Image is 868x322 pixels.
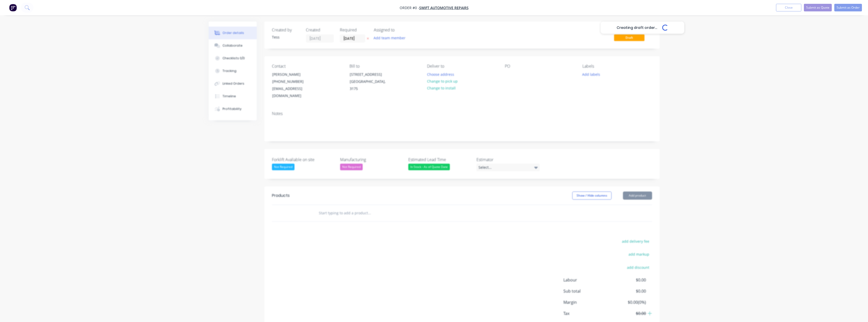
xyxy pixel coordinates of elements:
[776,4,801,11] button: Close
[400,5,419,10] span: Order #0 -
[601,22,684,34] div: Creating draft order...
[834,4,862,11] button: Submit as Order
[419,5,469,10] a: Swift Automotive Repairs
[9,4,17,11] img: Factory
[804,4,832,11] button: Submit as Quote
